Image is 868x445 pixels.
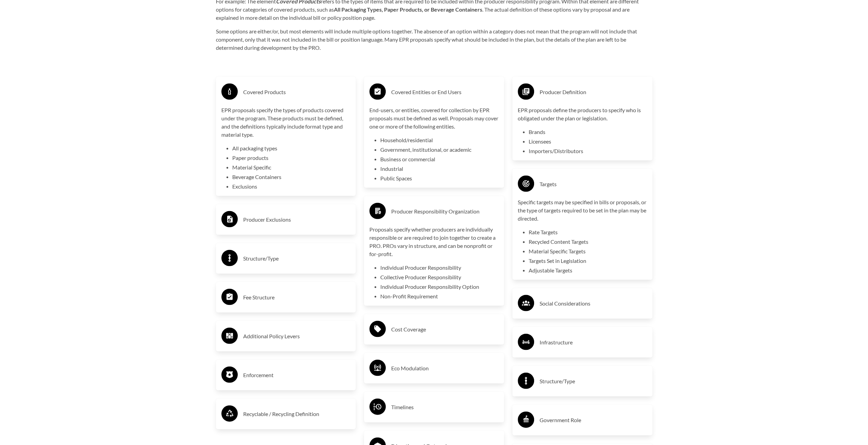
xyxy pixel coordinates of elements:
[529,137,647,145] li: Licensees
[243,86,351,97] h3: Covered Products
[216,27,652,52] p: Some options are either/or, but most elements will include multiple options together. The absence...
[380,164,499,173] li: Industrial
[243,253,351,264] h3: Structure/Type
[380,174,499,182] li: Public Spaces
[391,206,499,217] h3: Producer Responsibility Organization
[391,86,499,97] h3: Covered Entities or End Users
[243,408,351,419] h3: Recyclable / Recycling Definition
[529,147,647,155] li: Importers/Distributors
[369,225,499,258] p: Proposals specify whether producers are individually responsible or are required to join together...
[380,155,499,163] li: Business or commercial
[518,106,647,122] p: EPR proposals define the producers to specify who is obligated under the plan or legislation.
[391,362,499,373] h3: Eco Modulation
[243,330,351,341] h3: Additional Policy Levers
[529,228,647,236] li: Rate Targets
[529,266,647,274] li: Adjustable Targets
[391,401,499,412] h3: Timelines
[221,106,351,138] p: EPR proposals specify the types of products covered under the program. These products must be def...
[380,282,499,291] li: Individual Producer Responsibility Option
[529,256,647,265] li: Targets Set in Legislation
[540,178,647,189] h3: Targets
[232,144,351,152] li: All packaging types
[540,337,647,347] h3: Infrastructure
[232,182,351,190] li: Exclusions
[334,6,482,13] strong: All Packaging Types, Paper Products, or Beverage Containers
[232,153,351,162] li: Paper products
[380,145,499,153] li: Government, institutional, or academic
[232,173,351,181] li: Beverage Containers
[380,136,499,144] li: Household/residential
[243,214,351,225] h3: Producer Exclusions
[232,163,351,171] li: Material Specific
[540,86,647,97] h3: Producer Definition
[380,263,499,271] li: Individual Producer Responsibility
[380,273,499,281] li: Collective Producer Responsibility
[540,298,647,309] h3: Social Considerations
[243,292,351,302] h3: Fee Structure
[529,237,647,246] li: Recycled Content Targets
[243,369,351,380] h3: Enforcement
[369,106,499,130] p: End-users, or entities, covered for collection by EPR proposals must be defined as well. Proposal...
[529,128,647,136] li: Brands
[391,324,499,335] h3: Cost Coverage
[540,414,647,425] h3: Government Role
[529,247,647,255] li: Material Specific Targets
[518,198,647,222] p: Specific targets may be specified in bills or proposals, or the type of targets required to be se...
[540,375,647,386] h3: Structure/Type
[380,292,499,300] li: Non-Profit Requirement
